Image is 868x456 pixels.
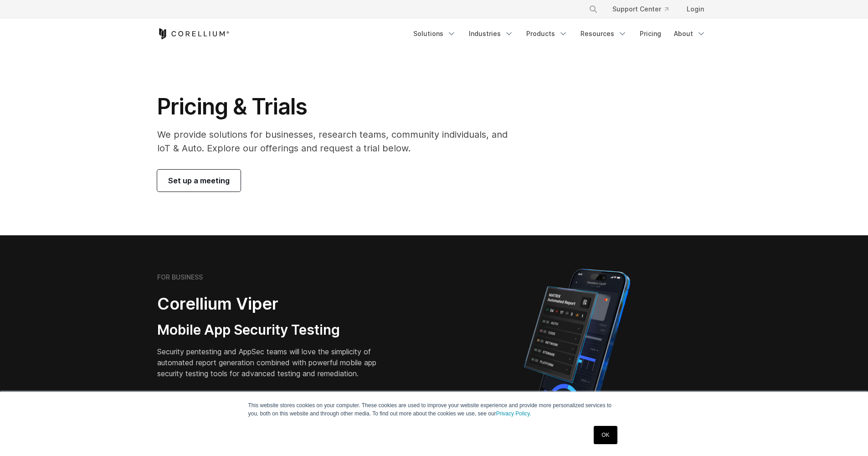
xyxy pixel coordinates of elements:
p: Security pentesting and AppSec teams will love the simplicity of automated report generation comb... [157,346,390,379]
h2: Corellium Viper [157,294,390,314]
h3: Mobile App Security Testing [157,321,390,339]
a: Support Center [605,1,676,17]
a: Industries [463,26,519,42]
div: Navigation Menu [408,26,711,42]
p: This website stores cookies on your computer. These cookies are used to improve your website expe... [248,401,620,418]
a: Set up a meeting [157,170,241,192]
a: Solutions [408,26,462,42]
a: Resources [575,26,632,42]
a: About [668,26,711,42]
a: OK [594,426,617,444]
a: Login [679,1,711,17]
span: Set up a meeting [168,175,230,186]
a: Products [521,26,573,42]
button: Search [585,1,601,17]
h6: FOR BUSINESS [157,273,203,281]
p: We provide solutions for businesses, research teams, community individuals, and IoT & Auto. Explo... [157,128,520,155]
div: Navigation Menu [578,1,711,17]
img: Corellium MATRIX automated report on iPhone showing app vulnerability test results across securit... [508,264,646,424]
a: Corellium Home [157,28,230,39]
a: Pricing [634,26,667,42]
a: Privacy Policy. [496,410,531,417]
h1: Pricing & Trials [157,93,520,120]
